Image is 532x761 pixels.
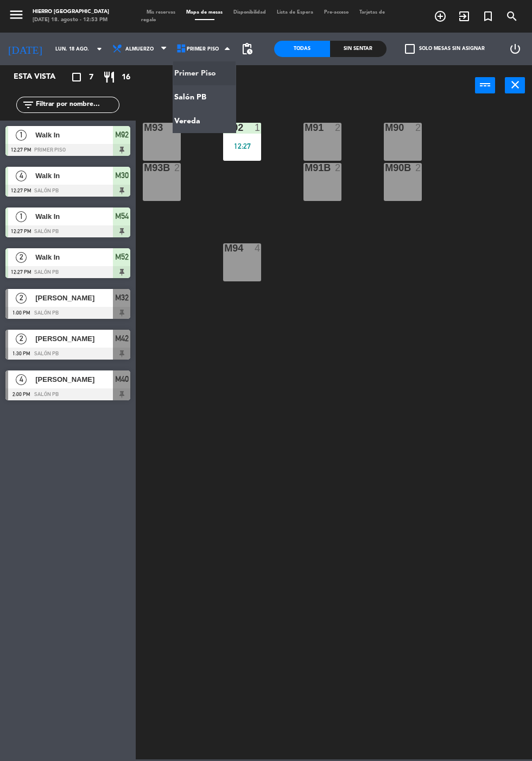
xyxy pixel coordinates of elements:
[144,163,144,173] div: M93B
[173,109,236,133] a: Vereda
[35,333,113,344] span: [PERSON_NAME]
[405,44,415,54] span: check_box_outline_blank
[115,250,129,263] span: M52
[8,7,24,26] button: menu
[482,10,495,23] i: turned_in_not
[509,42,522,55] i: power_settings_new
[35,251,113,263] span: Walk In
[505,77,525,93] button: close
[16,130,27,141] span: 1
[434,10,447,23] i: add_circle_outline
[479,78,492,91] i: power_input
[475,77,495,93] button: power_input
[115,169,129,182] span: M30
[305,163,305,173] div: M91B
[319,10,354,15] span: Pre-acceso
[35,211,113,222] span: Walk In
[173,85,236,109] a: Salón PB
[35,292,113,304] span: [PERSON_NAME]
[89,71,93,84] span: 7
[173,61,236,85] a: Primer Piso
[335,163,341,173] div: 2
[16,293,27,304] span: 2
[16,374,27,385] span: 4
[8,7,24,23] i: menu
[405,44,485,54] label: Solo mesas sin asignar
[16,334,27,344] span: 2
[505,10,518,23] i: search
[93,42,106,55] i: arrow_drop_down
[122,71,130,84] span: 16
[33,8,109,16] div: Hierro [GEOGRAPHIC_DATA]
[509,78,522,91] i: close
[5,71,78,84] div: Esta vista
[115,373,129,386] span: M40
[35,374,113,385] span: [PERSON_NAME]
[224,243,225,253] div: M94
[141,10,181,15] span: Mis reservas
[35,99,119,111] input: Filtrar por nombre...
[255,243,261,253] div: 4
[125,46,154,52] span: Almuerzo
[223,142,261,150] div: 12:27
[330,41,386,57] div: Sin sentar
[70,71,83,84] i: crop_square
[305,123,305,133] div: M91
[33,16,109,24] div: [DATE] 18. agosto - 12:53 PM
[255,123,261,133] div: 1
[115,128,129,141] span: M92
[115,332,129,345] span: M42
[16,211,27,222] span: 1
[22,98,35,111] i: filter_list
[35,129,113,141] span: Walk In
[181,10,228,15] span: Mapa de mesas
[187,46,219,52] span: Primer Piso
[16,171,27,181] span: 4
[335,123,341,133] div: 2
[103,71,116,84] i: restaurant
[16,252,27,263] span: 2
[115,291,129,304] span: M32
[174,163,181,173] div: 2
[274,41,330,57] div: Todas
[415,123,422,133] div: 2
[115,210,129,223] span: M54
[35,170,113,181] span: Walk In
[458,10,471,23] i: exit_to_app
[240,42,254,55] span: pending_actions
[271,10,319,15] span: Lista de Espera
[228,10,271,15] span: Disponibilidad
[415,163,422,173] div: 2
[144,123,144,133] div: M93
